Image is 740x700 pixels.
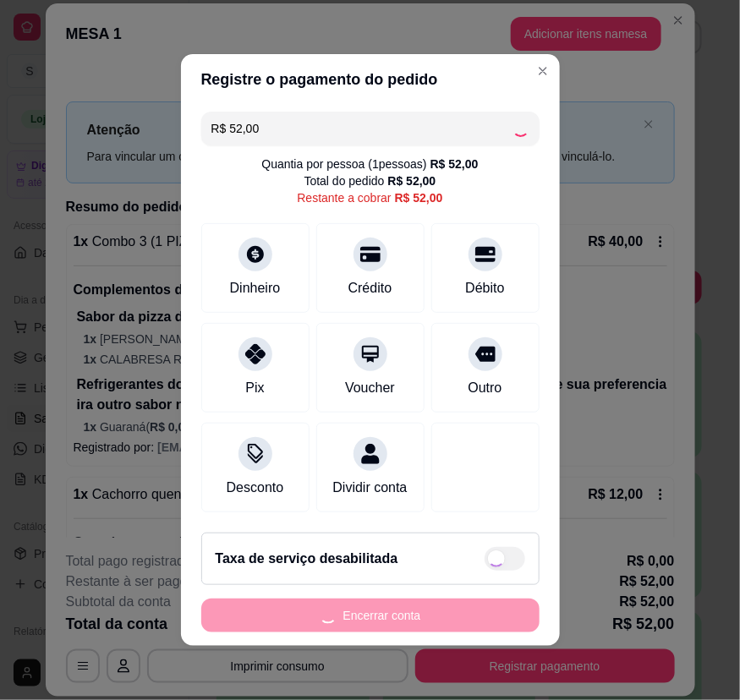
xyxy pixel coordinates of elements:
input: Ex.: hambúrguer de cordeiro [211,112,513,145]
div: Crédito [348,278,392,298]
header: Registre o pagamento do pedido [181,54,560,105]
div: Loading [513,120,529,137]
div: Desconto [227,478,284,498]
button: Close [529,57,556,85]
div: Restante a cobrar [297,189,442,206]
div: Voucher [345,378,395,398]
h2: Taxa de serviço desabilitada [216,549,398,569]
div: R$ 52,00 [388,172,436,189]
div: Dinheiro [230,278,281,298]
div: Pix [245,378,264,398]
div: Total do pedido [304,172,436,189]
div: R$ 52,00 [430,156,479,172]
div: R$ 52,00 [395,189,443,206]
div: Outro [468,378,502,398]
div: Dividir conta [332,478,407,498]
div: Débito [465,278,504,298]
div: Quantia por pessoa ( 1 pessoas) [261,156,478,172]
